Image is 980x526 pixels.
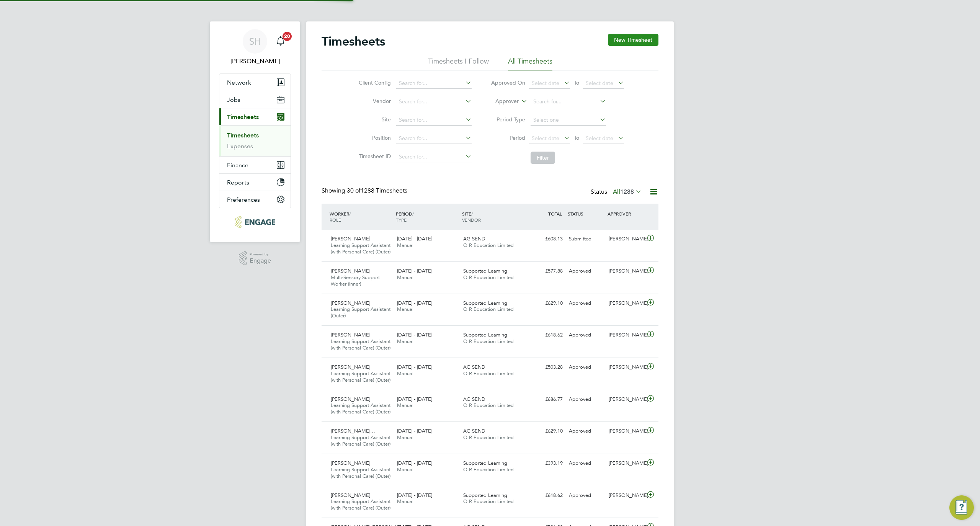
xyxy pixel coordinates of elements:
[463,242,514,248] span: O R Education Limited
[397,242,413,248] span: Manual
[397,306,413,312] span: Manual
[331,268,370,274] span: [PERSON_NAME]
[331,332,370,338] span: [PERSON_NAME]
[526,425,566,438] div: £629.10
[566,329,606,341] div: Approved
[322,34,385,49] h2: Timesheets
[491,79,525,86] label: Approved On
[532,80,559,87] span: Select date
[463,466,514,473] span: O R Education Limited
[463,332,507,338] span: Supported Learning
[331,460,370,466] span: [PERSON_NAME]
[397,332,432,338] span: [DATE] - [DATE]
[331,492,370,498] span: [PERSON_NAME]
[526,393,566,406] div: £686.77
[397,300,432,306] span: [DATE] - [DATE]
[397,428,432,434] span: [DATE] - [DATE]
[463,402,514,408] span: O R Education Limited
[331,338,390,351] span: Learning Support Assistant (with Personal Care) (Outer)
[460,207,526,227] div: SITE
[526,297,566,310] div: £629.10
[356,116,391,123] label: Site
[508,57,552,70] li: All Timesheets
[606,457,645,470] div: [PERSON_NAME]
[463,306,514,312] span: O R Education Limited
[566,457,606,470] div: Approved
[463,300,507,306] span: Supported Learning
[566,425,606,438] div: Approved
[331,434,390,447] span: Learning Support Assistant (with Personal Care) (Outer)
[463,498,514,505] span: O R Education Limited
[586,80,613,87] span: Select date
[331,274,380,287] span: Multi-Sensory Support Worker (Inner)
[219,91,291,108] button: Jobs
[227,132,259,139] a: Timesheets
[606,297,645,310] div: [PERSON_NAME]
[572,78,581,88] span: To
[463,396,485,402] span: AG SEND
[491,116,525,123] label: Period Type
[356,79,391,86] label: Client Config
[606,265,645,278] div: [PERSON_NAME]
[356,134,391,141] label: Position
[949,495,974,520] button: Engage Resource Center
[606,361,645,374] div: [PERSON_NAME]
[397,396,432,402] span: [DATE] - [DATE]
[463,370,514,377] span: O R Education Limited
[273,29,288,54] a: 20
[606,425,645,438] div: [PERSON_NAME]
[322,187,409,195] div: Showing
[349,211,351,217] span: /
[566,207,606,221] div: STATUS
[531,115,606,126] input: Select one
[331,300,370,306] span: [PERSON_NAME]
[463,434,514,441] span: O R Education Limited
[463,492,507,498] span: Supported Learning
[219,29,291,66] a: SH[PERSON_NAME]
[491,134,525,141] label: Period
[463,338,514,345] span: O R Education Limited
[526,457,566,470] div: £393.19
[412,211,414,217] span: /
[227,196,260,203] span: Preferences
[591,187,643,198] div: Status
[219,216,291,228] a: Go to home page
[331,235,370,242] span: [PERSON_NAME]
[331,364,370,370] span: [PERSON_NAME]
[526,265,566,278] div: £577.88
[347,187,361,194] span: 30 of
[606,489,645,502] div: [PERSON_NAME]
[250,251,271,258] span: Powered by
[526,233,566,245] div: £608.13
[531,96,606,107] input: Search for...
[219,174,291,191] button: Reports
[484,98,519,105] label: Approver
[235,216,275,228] img: axcis-logo-retina.png
[210,21,300,242] nav: Main navigation
[356,153,391,160] label: Timesheet ID
[548,211,562,217] span: TOTAL
[331,498,390,511] span: Learning Support Assistant (with Personal Care) (Outer)
[463,235,485,242] span: AG SEND
[397,268,432,274] span: [DATE] - [DATE]
[566,361,606,374] div: Approved
[331,306,390,319] span: Learning Support Assistant (Outer)
[397,338,413,345] span: Manual
[397,274,413,281] span: Manual
[606,207,645,221] div: APPROVER
[397,434,413,441] span: Manual
[331,466,390,479] span: Learning Support Assistant (with Personal Care) (Outer)
[331,402,390,415] span: Learning Support Assistant (with Personal Care) (Outer)
[608,34,658,46] button: New Timesheet
[328,207,394,227] div: WORKER
[572,133,581,143] span: To
[396,78,472,89] input: Search for...
[227,162,248,169] span: Finance
[219,74,291,91] button: Network
[396,152,472,162] input: Search for...
[356,98,391,105] label: Vendor
[227,179,249,186] span: Reports
[613,188,642,196] label: All
[463,274,514,281] span: O R Education Limited
[396,96,472,107] input: Search for...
